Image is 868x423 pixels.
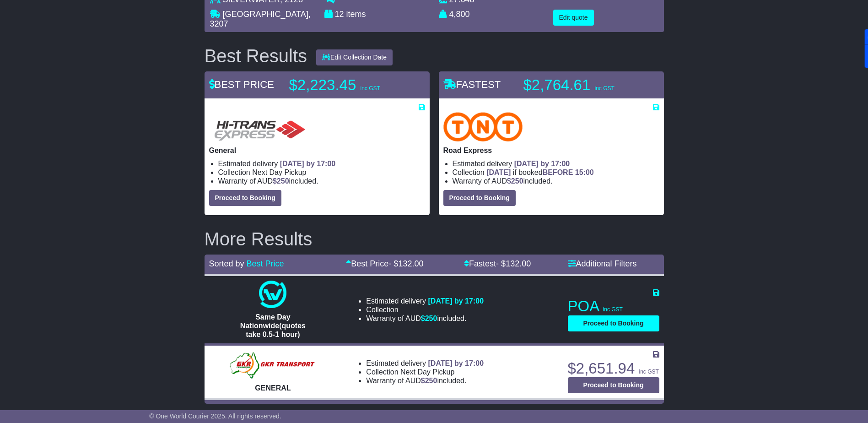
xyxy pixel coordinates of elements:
[568,359,659,378] p: $2,651.94
[346,10,366,19] span: items
[575,168,594,176] span: 15:00
[543,168,573,176] span: BEFORE
[366,297,484,305] li: Estimated delivery
[568,315,659,331] button: Proceed to Booking
[223,10,308,19] span: [GEOGRAPHIC_DATA]
[335,10,344,19] span: 12
[594,85,614,92] span: inc GST
[218,168,425,177] li: Collection
[209,190,281,206] button: Proceed to Booking
[240,313,306,338] span: Same Day Nationwide(quotes take 0.5-1 hour)
[425,377,437,385] span: 250
[280,160,336,168] span: [DATE] by 17:00
[425,315,437,322] span: 250
[388,259,423,268] span: - $
[218,159,425,168] li: Estimated delivery
[366,314,484,323] li: Warranty of AUD included.
[398,259,423,268] span: 132.00
[486,168,511,176] span: [DATE]
[603,306,623,313] span: inc GST
[568,377,659,393] button: Proceed to Booking
[360,85,380,92] span: inc GST
[366,359,484,368] li: Estimated delivery
[149,412,281,420] span: © One World Courier 2025. All rights reserved.
[277,177,289,185] span: 250
[421,315,437,322] span: $
[453,168,659,177] li: Collection
[252,168,306,176] span: Next Day Pickup
[366,368,484,376] li: Collection
[443,79,501,90] span: FASTEST
[514,160,570,168] span: [DATE] by 17:00
[346,259,423,268] a: Best Price- $132.00
[464,259,531,268] a: Fastest- $132.00
[205,229,664,249] h2: More Results
[366,376,484,385] li: Warranty of AUD included.
[428,297,484,305] span: [DATE] by 17:00
[247,259,284,268] a: Best Price
[486,168,593,176] span: if booked
[507,177,523,185] span: $
[443,146,659,155] p: Road Express
[366,305,484,314] li: Collection
[400,368,454,376] span: Next Day Pickup
[210,10,311,29] span: , 3207
[496,259,531,268] span: - $
[568,297,659,315] p: POA
[453,159,659,168] li: Estimated delivery
[316,49,393,65] button: Edit Collection Date
[443,112,523,141] img: TNT Domestic: Road Express
[506,259,531,268] span: 132.00
[209,259,244,268] span: Sorted by
[568,259,637,268] a: Additional Filters
[639,369,658,375] span: inc GST
[553,10,594,26] button: Edit quote
[200,46,312,66] div: Best Results
[255,384,291,392] span: GENERAL
[511,177,523,185] span: 250
[273,177,289,185] span: $
[229,352,317,379] img: GKR: GENERAL
[209,146,425,155] p: General
[523,76,638,94] p: $2,764.61
[209,112,309,141] img: HiTrans (Machship): General
[443,190,516,206] button: Proceed to Booking
[421,377,437,385] span: $
[453,177,659,185] li: Warranty of AUD included.
[289,76,404,94] p: $2,223.45
[218,177,425,185] li: Warranty of AUD included.
[428,359,484,367] span: [DATE] by 17:00
[209,79,274,90] span: BEST PRICE
[449,10,470,19] span: 4,800
[259,281,286,308] img: One World Courier: Same Day Nationwide(quotes take 0.5-1 hour)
